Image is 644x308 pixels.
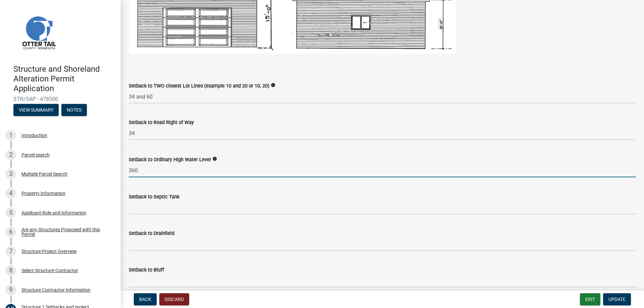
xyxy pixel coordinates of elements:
i: info [271,83,275,87]
span: Update [608,297,626,302]
div: 2 [5,149,16,160]
span: Back [139,297,151,302]
label: Setback to Road Right of Way [129,120,194,125]
button: Discard [159,293,189,305]
div: Structure Project Overview [21,249,77,254]
div: 8 [5,265,16,276]
h4: Structure and Shoreland Alteration Permit Application [13,64,115,93]
button: Notes [61,104,87,116]
div: Are any Structures Proposed with this Permit [21,227,110,237]
div: Select Structure Contractor [21,268,78,273]
button: Back [134,293,157,305]
img: Otter Tail County, Minnesota [13,7,64,57]
label: Setback to TWO closest Lot Lines (example 10 and 20 or 10, 20) [129,84,269,88]
div: Multiple Parcel Search [21,172,67,176]
div: 1 [5,130,16,141]
div: 9 [5,285,16,295]
div: Structure Contractor Information [21,288,91,292]
label: Setback to Drainfield [129,231,174,236]
button: View Summary [13,104,59,116]
wm-modal-confirm: Notes [61,108,87,113]
label: Setback to Ordinary High Water Level [129,158,211,162]
i: info [212,157,217,161]
div: Property Information [21,191,65,196]
div: 5 [5,207,16,218]
label: Setback to Septic Tank [129,195,179,199]
button: Update [603,293,631,305]
div: 7 [5,246,16,257]
div: 4 [5,188,16,199]
wm-modal-confirm: Summary [13,108,59,113]
label: Setback to Bluff [129,268,164,272]
div: Applicant Role and Information [21,210,86,215]
span: STR/SAP - 478500 [13,96,107,102]
button: Exit [580,293,600,305]
div: 6 [5,227,16,237]
div: Introduction [21,133,47,138]
div: 3 [5,169,16,179]
div: Parcel search [21,152,50,157]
